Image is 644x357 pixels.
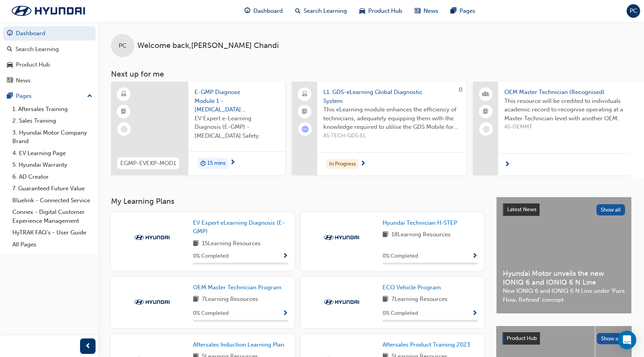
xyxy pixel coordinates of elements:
button: PC [627,4,640,18]
span: learningRecordVerb_NONE-icon [483,126,490,133]
span: New IONIQ 6 and IONIQ 6 N Line under ‘Pure Flow, Refined’ concept. [503,287,625,304]
img: Trak [320,298,363,306]
a: Bluelink - Connected Service [9,195,96,207]
span: search-icon [7,46,12,53]
span: next-icon [504,161,510,168]
span: book-icon [193,295,199,304]
span: Hyundai Technician H-STEP [383,219,457,226]
span: news-icon [415,6,420,16]
span: Pages [460,7,475,15]
a: Dashboard [3,26,96,41]
h3: Next up for me [99,70,644,79]
a: Search Learning [3,42,96,56]
span: Welcome back , [PERSON_NAME] Chandi [137,41,279,50]
span: EV Expert eLearning Diagnosis (E-GMP) [193,219,285,235]
a: All Pages [9,239,96,251]
span: 0 % Completed [383,309,418,318]
span: laptop-icon [302,89,307,99]
h3: My Learning Plans [111,197,484,206]
span: Aftersales Product Training 2023 [383,341,470,348]
div: Pages [16,92,32,101]
span: Show Progress [472,310,478,317]
span: AS-OEMMT [504,123,641,132]
img: Trak [4,3,93,19]
button: Show Progress [472,251,478,261]
a: Latest NewsShow allHyundai Motor unveils the new IONIQ 6 and IONIQ 6 N LineNew IONIQ 6 and IONIQ ... [496,197,632,314]
img: Trak [320,234,363,241]
span: Aftersales Induction Learning Plan [193,341,284,348]
a: Aftersales Product Training 2023 [383,340,473,349]
a: 7. Guaranteed Future Value [9,183,96,195]
span: This eLearning module enhances the efficiency of technicians, adequately equipping them with the ... [323,105,460,132]
div: Search Learning [15,45,59,54]
span: 18 Learning Resources [391,230,451,240]
span: news-icon [7,77,13,84]
button: Show Progress [282,309,288,318]
span: 7 Learning Resources [391,295,448,304]
span: PC [630,7,637,15]
span: book-icon [383,295,388,304]
span: learningRecordVerb_ATTEMPT-icon [302,126,309,133]
a: OEM Master Technician Program [193,283,285,292]
span: 0 [459,86,462,93]
span: next-icon [360,161,366,167]
a: 1. Aftersales Training [9,103,96,115]
img: Trak [131,234,173,241]
button: Pages [3,89,96,103]
a: 5. Hyundai Warranty [9,159,96,171]
span: guage-icon [244,6,250,16]
a: ECO Vehicle Program [383,283,444,292]
span: duration-icon [200,159,206,169]
span: 0 % Completed [193,309,229,318]
span: EV Expert e-Learning Diagnosis (E-GMP) - [MEDICAL_DATA] Safety. [195,114,279,140]
span: up-icon [87,91,92,101]
a: HyTRAK FAQ's - User Guide [9,227,96,239]
span: 15 Learning Resources [202,239,261,249]
a: guage-iconDashboard [238,3,289,19]
span: 15 mins [207,159,225,168]
div: News [16,76,31,85]
span: OEM Master Technician (Recognised) [504,88,641,97]
span: Show Progress [282,253,288,260]
span: E-GMP Diagnose Module 1 - [MEDICAL_DATA] Safety [195,88,279,114]
span: booktick-icon [302,107,307,117]
span: News [424,7,438,15]
a: 0L1. GDS-eLearning Global Diagnostic SystemThis eLearning module enhances the efficiency of techn... [292,82,466,175]
span: 0 % Completed [193,252,229,261]
span: EGMP-EVEXP-MOD1 [120,159,176,168]
a: news-iconNews [408,3,444,19]
span: 7 Learning Resources [202,295,258,304]
span: pages-icon [451,6,456,16]
a: News [3,73,96,88]
span: ECO Vehicle Program [383,284,441,291]
a: 4. EV Learning Page [9,147,96,159]
span: Search Learning [304,7,347,15]
a: Product Hub [3,58,96,72]
a: Product HubShow all [502,332,625,345]
span: learningRecordVerb_NONE-icon [121,126,128,133]
a: car-iconProduct Hub [353,3,408,19]
span: search-icon [295,6,301,16]
button: Show all [596,204,625,215]
span: Product Hub [368,7,402,15]
span: AS-TECH-GDS-EL [323,132,460,140]
span: Product Hub [507,335,537,342]
span: next-icon [230,159,236,166]
span: Latest News [507,206,536,213]
div: In Progress [326,159,359,169]
span: people-icon [483,89,489,99]
a: Aftersales Induction Learning Plan [193,340,287,349]
a: Connex - Digital Customer Experience Management [9,206,96,227]
span: prev-icon [85,342,91,351]
a: 6. AD Creator [9,171,96,183]
div: Open Intercom Messenger [618,331,636,349]
button: Show all [597,333,626,344]
span: Dashboard [253,7,283,15]
span: Hyundai Motor unveils the new IONIQ 6 and IONIQ 6 N Line [503,269,625,287]
img: Trak [131,298,173,306]
span: This resource will be credited to individuals academic record to recognise operating at a Master ... [504,97,641,123]
a: Hyundai Technician H-STEP [383,219,460,227]
button: Show Progress [472,309,478,318]
a: Latest NewsShow all [503,203,625,216]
